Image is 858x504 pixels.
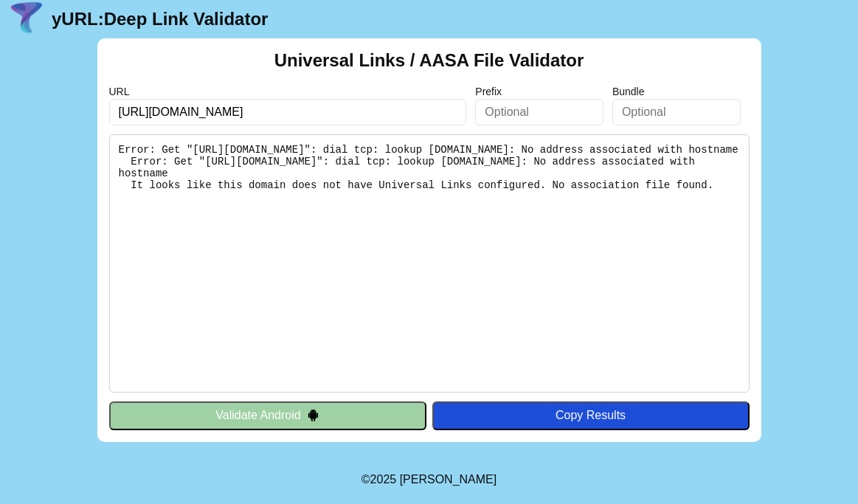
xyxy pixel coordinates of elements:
span: 2025 [370,473,397,486]
img: droidIcon.svg [307,409,319,421]
h2: Universal Links / AASA File Validator [274,50,584,71]
div: Copy Results [440,409,742,422]
a: yURL:Deep Link Validator [52,9,268,30]
button: Copy Results [432,401,750,429]
button: Validate Android [109,401,426,429]
input: Optional [612,99,741,125]
label: Bundle [612,86,741,97]
a: Michael Ibragimchayev's Personal Site [400,473,497,486]
input: Required [109,99,467,125]
input: Optional [475,99,603,125]
label: Prefix [475,86,603,97]
pre: Error: Get "[URL][DOMAIN_NAME]": dial tcp: lookup [DOMAIN_NAME]: No address associated with hostn... [109,134,750,393]
footer: © [361,455,497,504]
label: URL [109,86,467,97]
